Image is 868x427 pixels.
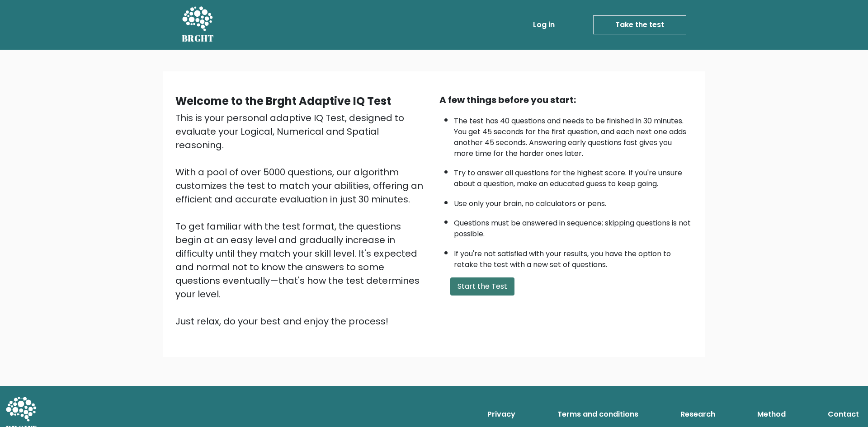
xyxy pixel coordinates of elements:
[175,111,429,328] div: This is your personal adaptive IQ Test, designed to evaluate your Logical, Numerical and Spatial ...
[554,405,642,423] a: Terms and conditions
[454,163,693,189] li: Try to answer all questions for the highest score. If you're unsure about a question, make an edu...
[593,15,686,34] a: Take the test
[182,4,214,46] a: BRGHT
[454,213,693,239] li: Questions must be answered in sequence; skipping questions is not possible.
[677,405,719,423] a: Research
[754,405,789,423] a: Method
[824,405,863,423] a: Contact
[484,405,519,423] a: Privacy
[529,16,558,34] a: Log in
[175,94,391,108] b: Welcome to the Brght Adaptive IQ Test
[454,244,693,270] li: If you're not satisfied with your results, you have the option to retake the test with a new set ...
[450,277,514,296] button: Start the Test
[439,93,693,107] div: A few things before you start:
[182,33,214,44] h5: BRGHT
[454,194,693,209] li: Use only your brain, no calculators or pens.
[454,111,693,159] li: The test has 40 questions and needs to be finished in 30 minutes. You get 45 seconds for the firs...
